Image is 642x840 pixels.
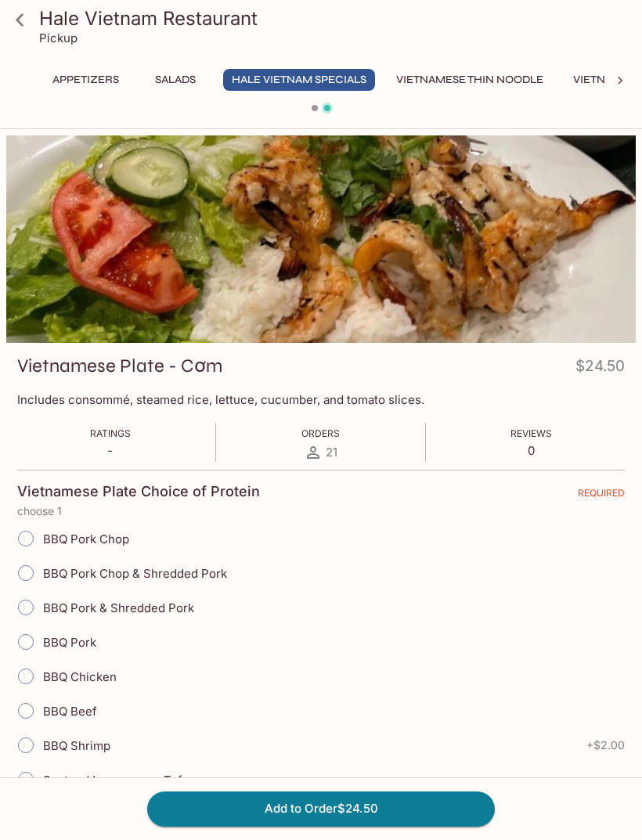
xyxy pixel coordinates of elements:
div: Vietnamese Plate - Cơm [6,135,636,343]
button: Salads [140,69,211,91]
p: choose 1 [17,505,625,517]
button: Hale Vietnam Specials [223,69,375,91]
p: 0 [510,443,552,458]
span: + $2.00 [586,739,625,752]
span: BBQ Pork [43,635,96,650]
h4: Vietnamese Plate Choice of Protein [17,483,260,500]
span: 21 [326,445,337,460]
p: Includes consommé, steamed rice, lettuce, cucumber, and tomato slices. [17,392,625,407]
span: BBQ Pork Chop & Shredded Pork [43,566,227,581]
span: Orders [301,427,340,439]
span: BBQ Chicken [43,669,117,684]
button: Add to Order$24.50 [147,791,495,826]
h3: Hale Vietnam Restaurant [39,6,629,31]
p: Pickup [39,31,78,45]
span: BBQ Pork & Shredded Pork [43,600,194,615]
span: REQUIRED [578,487,625,505]
h4: $24.50 [575,354,625,384]
span: BBQ Beef [43,704,97,719]
span: Ratings [90,427,131,439]
span: Sauteed Lemongrass Tofu [43,773,189,788]
p: - [90,443,131,458]
button: Appetizers [44,69,128,91]
h3: Vietnamese Plate - Cơm [17,354,222,378]
span: BBQ Pork Chop [43,532,129,546]
button: Vietnamese Thin Noodle [388,69,552,91]
span: BBQ Shrimp [43,738,110,753]
span: Reviews [510,427,552,439]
